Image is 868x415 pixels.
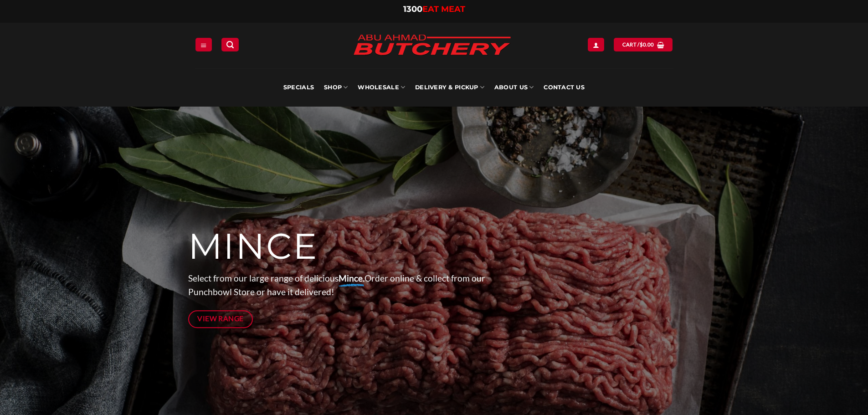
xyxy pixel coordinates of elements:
span: View Range [197,313,244,324]
span: MINCE [188,225,318,268]
a: About Us [494,68,534,107]
strong: Mince. [339,273,365,283]
a: Menu [195,38,212,51]
span: EAT MEAT [422,4,465,14]
a: Login [588,38,604,51]
span: Cart / [622,41,654,49]
img: Abu Ahmad Butchery [345,28,519,63]
a: View cart [614,38,673,51]
span: $ [640,41,643,49]
a: Delivery & Pickup [415,68,484,107]
a: Specials [283,68,314,107]
span: 1300 [403,4,422,14]
a: Wholesale [358,68,405,107]
a: Contact Us [544,68,585,107]
a: 1300EAT MEAT [403,4,465,14]
span: Select from our large range of delicious Order online & collect from our Punchbowl Store or have ... [188,273,485,297]
bdi: 0.00 [640,41,654,47]
a: View Range [188,310,253,328]
a: SHOP [324,68,348,107]
a: Search [221,38,239,51]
